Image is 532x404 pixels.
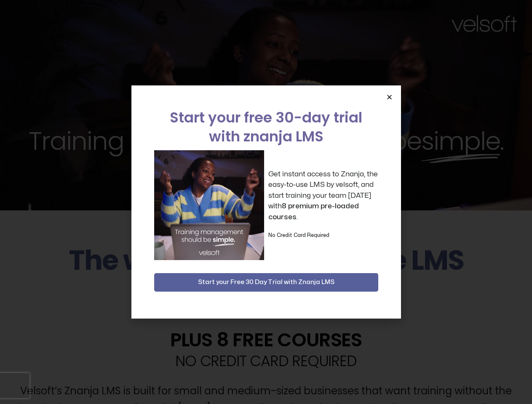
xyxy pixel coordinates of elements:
[268,169,378,223] p: Get instant access to Znanja, the easy-to-use LMS by velsoft, and start training your team [DATE]...
[154,150,264,260] img: a woman sitting at her laptop dancing
[386,94,393,100] a: Close
[154,108,378,146] h2: Start your free 30-day trial with znanja LMS
[154,273,378,292] button: Start your Free 30 Day Trial with Znanja LMS
[268,233,329,238] strong: No Credit Card Required
[268,202,359,221] strong: 8 premium pre-loaded courses
[198,277,334,287] span: Start your Free 30 Day Trial with Znanja LMS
